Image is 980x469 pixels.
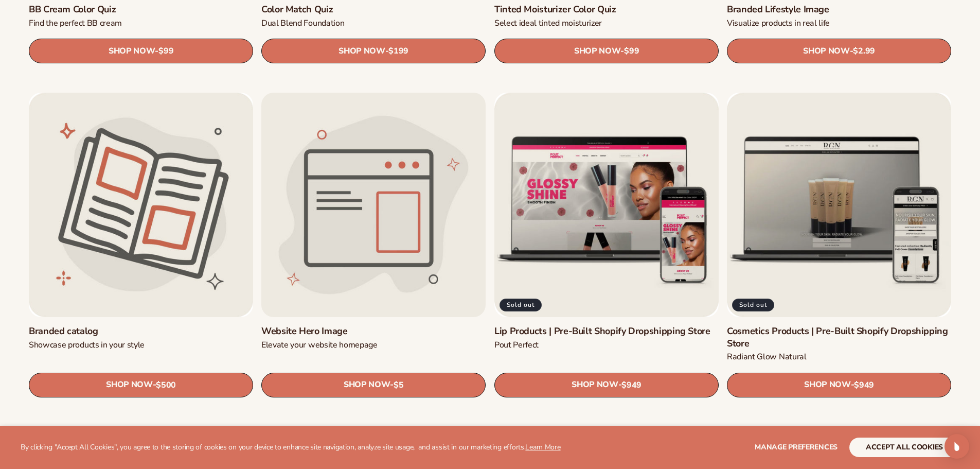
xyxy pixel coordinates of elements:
span: Manage preferences [755,442,838,452]
a: Color Match Quiz [261,4,486,15]
span: SHOP NOW [804,380,850,390]
span: SHOP NOW [338,46,385,56]
a: Cosmetics Products | Pre-Built Shopify Dropshipping Store [727,325,951,350]
a: SHOP NOW- $949 [727,372,951,397]
span: $949 [854,380,874,390]
a: Lip Products | Pre-Built Shopify Dropshipping Store [494,325,719,337]
a: Branded Lifestyle Image [727,4,951,15]
a: SHOP NOW- $2.99 [727,39,951,64]
a: Branded catalog [29,325,253,337]
button: Manage preferences [755,438,838,457]
div: Open Intercom Messenger [945,434,969,459]
span: $949 [621,380,642,390]
a: Tinted Moisturizer Color Quiz [494,4,719,15]
span: SHOP NOW [572,380,618,390]
a: SHOP NOW- $99 [494,39,719,64]
a: SHOP NOW- $500 [29,372,253,397]
span: $2.99 [853,47,875,57]
span: $199 [389,47,409,57]
span: SHOP NOW [109,46,155,56]
span: $99 [624,47,639,57]
span: SHOP NOW [344,380,390,390]
a: SHOP NOW- $5 [261,372,486,397]
p: By clicking "Accept All Cookies", you agree to the storing of cookies on your device to enhance s... [21,443,561,452]
span: SHOP NOW [106,380,152,390]
span: SHOP NOW [574,46,620,56]
a: SHOP NOW- $199 [261,39,486,64]
a: SHOP NOW- $949 [494,372,719,397]
a: SHOP NOW- $99 [29,39,253,64]
a: BB Cream Color Quiz [29,4,253,15]
span: $5 [394,380,403,390]
span: SHOP NOW [803,46,849,56]
a: Website Hero Image [261,325,486,337]
a: Learn More [525,442,560,452]
span: $500 [156,380,176,390]
span: $99 [158,47,173,57]
button: accept all cookies [849,438,959,457]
